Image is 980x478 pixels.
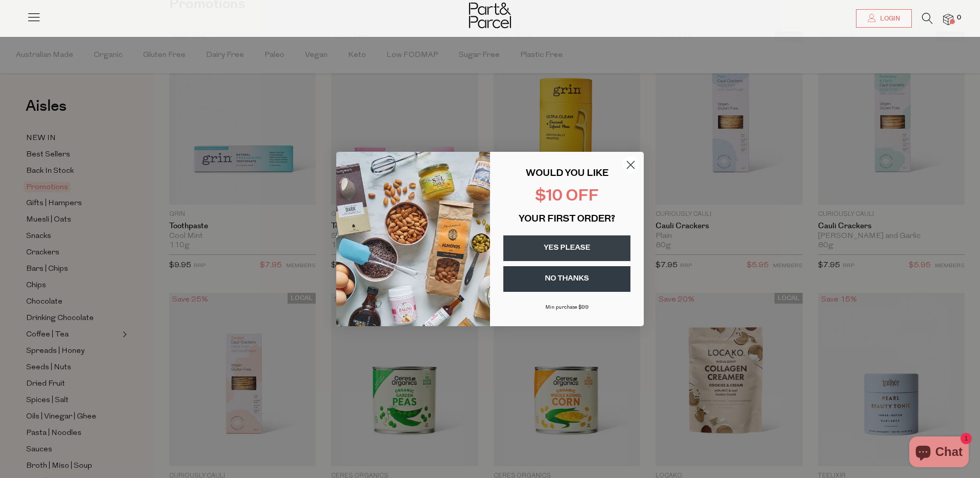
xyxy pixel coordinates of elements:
button: Close dialog [622,156,640,174]
span: WOULD YOU LIKE [526,169,608,178]
button: YES PLEASE [503,235,630,261]
span: YOUR FIRST ORDER? [519,215,615,224]
a: 0 [943,14,953,25]
img: 43fba0fb-7538-40bc-babb-ffb1a4d097bc.jpeg [336,152,490,326]
span: Login [877,14,900,23]
span: Min purchase $99 [545,305,589,310]
button: NO THANKS [503,266,630,292]
span: $10 OFF [535,189,599,205]
img: Part&Parcel [469,3,511,28]
span: 0 [954,13,964,23]
a: Login [856,9,912,28]
inbox-online-store-chat: Shopify online store chat [906,436,972,470]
